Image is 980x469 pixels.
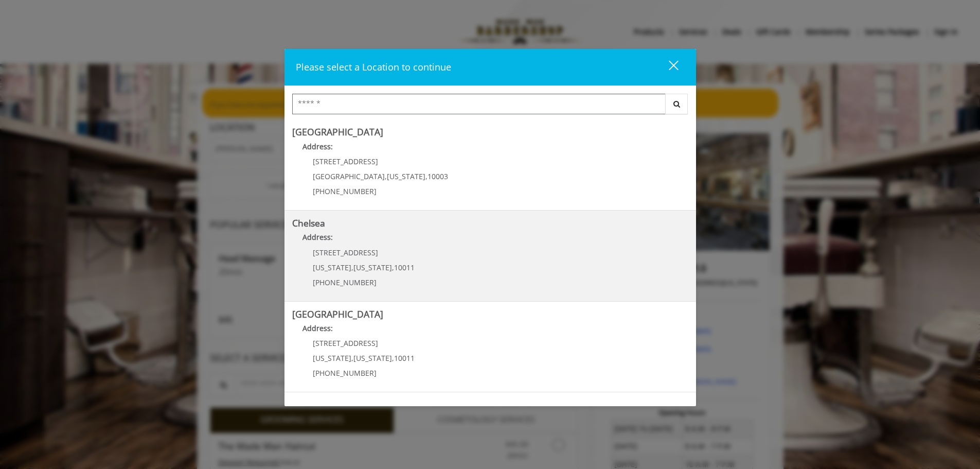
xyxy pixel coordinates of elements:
[313,277,377,287] span: [PHONE_NUMBER]
[351,353,353,363] span: ,
[353,353,392,363] span: [US_STATE]
[425,171,427,181] span: ,
[313,248,378,257] span: [STREET_ADDRESS]
[392,263,394,272] span: ,
[392,353,394,363] span: ,
[313,171,385,181] span: [GEOGRAPHIC_DATA]
[351,263,353,272] span: ,
[650,57,685,78] button: close dialog
[427,171,448,181] span: 10003
[296,61,451,73] span: Please select a Location to continue
[292,126,383,138] b: [GEOGRAPHIC_DATA]
[292,308,383,320] b: [GEOGRAPHIC_DATA]
[292,94,688,119] div: Center Select
[394,353,415,363] span: 10011
[292,217,325,229] b: Chelsea
[353,263,392,272] span: [US_STATE]
[313,263,351,272] span: [US_STATE]
[394,263,415,272] span: 10011
[292,398,324,411] b: Flatiron
[313,338,378,348] span: [STREET_ADDRESS]
[292,94,666,114] input: Search Center
[387,171,425,181] span: [US_STATE]
[313,186,377,196] span: [PHONE_NUMBER]
[302,232,333,242] b: Address:
[313,368,377,378] span: [PHONE_NUMBER]
[313,157,378,166] span: [STREET_ADDRESS]
[313,353,351,363] span: [US_STATE]
[385,171,387,181] span: ,
[302,323,333,333] b: Address:
[671,100,683,108] i: Search button
[302,142,333,151] b: Address:
[657,60,678,75] div: close dialog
